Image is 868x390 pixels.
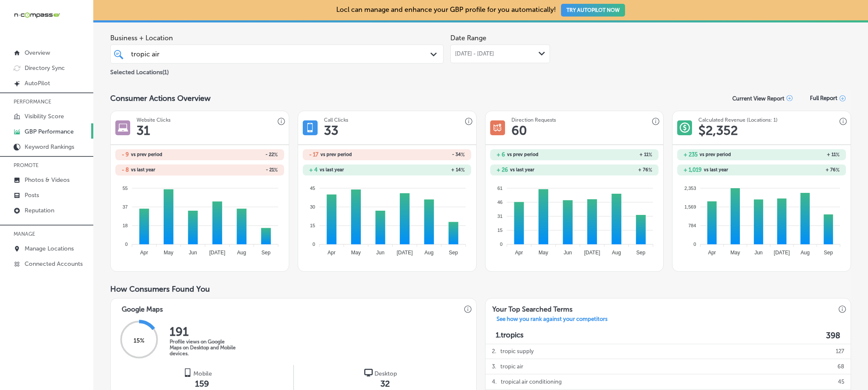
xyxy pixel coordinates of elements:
h3: Calculated Revenue (Locations: 1) [698,117,778,123]
tspan: 0 [694,242,696,247]
p: Reputation [25,207,54,214]
tspan: Sep [636,250,645,256]
img: logo [364,368,373,377]
h2: + 76 [574,167,652,173]
p: Visibility Score [25,113,64,120]
button: TRY AUTOPILOT NOW [561,4,625,17]
tspan: 0 [125,242,128,247]
span: % [648,167,652,173]
p: Posts [25,192,39,199]
tspan: [DATE] [209,250,226,256]
h2: - 9 [122,151,129,158]
h3: Your Top Searched Terms [486,298,579,316]
tspan: 1,569 [684,204,696,209]
h2: + 235 [684,151,698,158]
h2: + 6 [497,151,505,158]
p: Directory Sync [25,64,65,72]
h2: + 11 [574,152,652,158]
h1: 60 [511,123,527,138]
tspan: 15 [310,223,315,228]
span: Full Report [810,95,837,101]
tspan: 46 [497,200,502,205]
p: 68 [837,359,844,374]
span: 32 [380,379,390,389]
tspan: 15 [497,228,502,233]
tspan: Jun [189,250,197,256]
tspan: 30 [310,204,315,209]
tspan: Aug [237,250,246,256]
tspan: [DATE] [584,250,600,256]
tspan: May [539,250,548,256]
img: 660ab0bf-5cc7-4cb8-ba1c-48b5ae0f18e60NCTV_CLogo_TV_Black_-500x88.png [14,11,60,19]
h2: 191 [170,325,237,339]
h1: $ 2,352 [698,123,738,138]
tspan: 0 [500,242,502,247]
tspan: Sep [449,250,458,256]
span: % [274,152,278,158]
p: 2 . [492,344,496,359]
tspan: Jun [564,250,572,256]
span: 159 [195,379,209,389]
tspan: Apr [328,250,336,256]
tspan: Apr [708,250,716,256]
tspan: Sep [824,250,833,256]
span: vs prev period [131,152,162,157]
p: 45 [838,374,844,389]
tspan: 784 [689,223,696,228]
h2: + 26 [497,167,508,173]
p: Selected Locations ( 1 ) [110,65,169,76]
tspan: Aug [801,250,809,256]
tspan: Aug [424,250,433,256]
p: 3 . [492,359,496,374]
tspan: May [351,250,361,256]
h2: + 4 [309,167,318,173]
p: Overview [25,49,50,56]
span: vs last year [704,167,728,172]
label: 398 [826,331,840,340]
a: See how you rank against your competitors [490,316,614,325]
tspan: 61 [497,185,502,190]
span: vs last year [131,167,155,172]
span: Business + Location [110,34,444,42]
span: vs prev period [507,152,539,157]
p: tropical air conditioning [501,374,562,389]
h2: - 21 [200,167,278,173]
span: % [461,167,465,173]
h1: 31 [137,123,150,138]
p: Keyword Rankings [25,143,74,150]
tspan: Jun [755,250,763,256]
p: Current View Report [732,95,784,102]
span: vs prev period [700,152,731,157]
h2: - 22 [200,152,278,158]
p: 127 [836,344,844,359]
tspan: [DATE] [396,250,413,256]
label: Date Range [450,34,486,42]
p: tropic supply [500,344,534,359]
span: Consumer Actions Overview [110,94,211,103]
span: Mobile [193,370,212,377]
p: Manage Locations [25,245,74,252]
tspan: 37 [123,204,128,209]
h1: 33 [324,123,338,138]
tspan: 2,353 [684,185,696,190]
tspan: 0 [313,242,315,247]
tspan: Sep [262,250,271,256]
span: % [648,152,652,158]
p: 4 . [492,374,497,389]
h2: + 1,019 [684,167,702,173]
span: Desktop [374,370,397,377]
h3: Call Clicks [324,117,348,123]
tspan: [DATE] [774,250,790,256]
tspan: Apr [515,250,523,256]
tspan: May [731,250,740,256]
h3: Website Clicks [137,117,170,123]
p: Photos & Videos [25,176,70,184]
span: vs last year [510,167,534,172]
tspan: May [164,250,173,256]
img: logo [183,368,192,377]
tspan: 31 [497,214,502,219]
span: % [461,152,465,158]
p: 1. tropics [496,331,524,340]
h2: - 8 [122,167,129,173]
h2: - 34 [387,152,465,158]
